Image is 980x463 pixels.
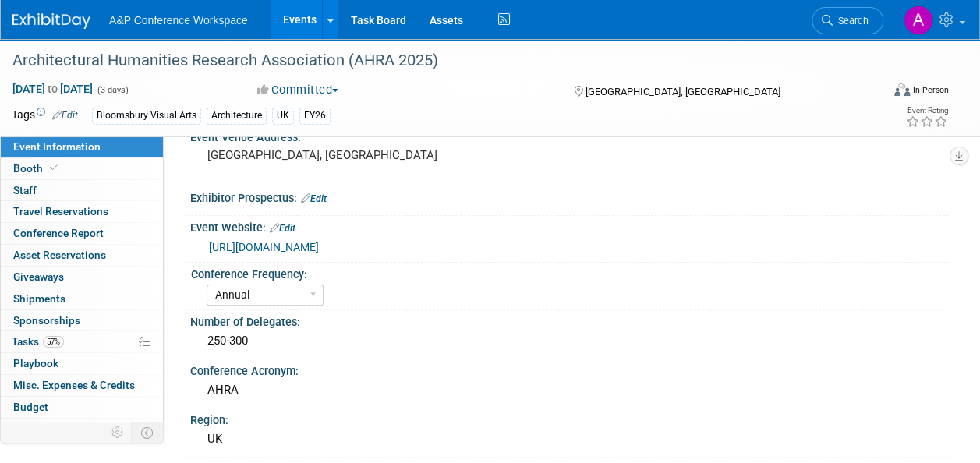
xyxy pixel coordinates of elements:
button: Committed [252,82,345,98]
span: Shipments [13,292,65,305]
a: Tasks57% [1,331,163,352]
span: ROI, Objectives & ROO [13,422,118,435]
a: Edit [301,193,327,204]
a: Conference Report [1,223,163,244]
pre: [GEOGRAPHIC_DATA], [GEOGRAPHIC_DATA] [207,148,489,162]
img: Format-Inperson.png [894,83,910,96]
div: Architectural Humanities Research Association (AHRA 2025) [7,47,869,75]
div: Architecture [207,108,267,124]
span: Search [833,15,869,27]
span: Conference Report [13,227,104,239]
div: Event Website: [190,216,949,236]
span: Asset Reservations [13,249,106,261]
span: Sponsorships [13,314,80,327]
span: Travel Reservations [13,205,108,217]
div: UK [202,427,937,451]
div: Event Format [812,81,949,104]
div: AHRA [202,378,937,402]
div: 250-300 [202,329,937,353]
td: Tags [12,107,78,125]
span: [GEOGRAPHIC_DATA], [GEOGRAPHIC_DATA] [586,86,780,97]
a: Sponsorships [1,310,163,331]
a: Travel Reservations [1,201,163,222]
span: Tasks [12,335,64,348]
div: Region: [190,408,949,428]
span: A&P Conference Workspace [109,14,248,27]
a: Budget [1,397,163,418]
span: Misc. Expenses & Credits [13,379,135,391]
span: (3 days) [96,85,129,95]
img: ExhibitDay [12,13,90,29]
span: Giveaways [13,270,64,283]
span: Booth [13,162,61,175]
span: Staff [13,184,37,196]
img: Alice Billington [904,5,933,35]
td: Personalize Event Tab Strip [104,422,132,443]
div: Conference Frequency: [191,263,942,282]
span: Playbook [13,357,58,369]
a: Misc. Expenses & Credits [1,375,163,396]
div: Bloomsbury Visual Arts [92,108,201,124]
span: Event Information [13,140,101,153]
div: Event Rating [906,107,948,115]
a: Shipments [1,288,163,309]
div: Conference Acronym: [190,359,949,379]
a: Staff [1,180,163,201]
a: Giveaways [1,267,163,288]
a: Search [812,7,883,34]
a: ROI, Objectives & ROO [1,419,163,440]
span: [DATE] [DATE] [12,82,94,96]
a: Booth [1,158,163,179]
span: 57% [43,336,64,348]
div: Number of Delegates: [190,310,949,330]
div: Exhibitor Prospectus: [190,186,949,207]
a: Edit [270,223,295,234]
a: Event Information [1,136,163,157]
div: UK [272,108,294,124]
span: to [45,83,60,95]
a: Edit [52,110,78,121]
span: Budget [13,401,48,413]
td: Toggle Event Tabs [132,422,164,443]
a: Asset Reservations [1,245,163,266]
div: In-Person [912,84,949,96]
i: Booth reservation complete [50,164,58,172]
a: [URL][DOMAIN_NAME] [209,241,319,253]
a: Playbook [1,353,163,374]
div: FY26 [299,108,331,124]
